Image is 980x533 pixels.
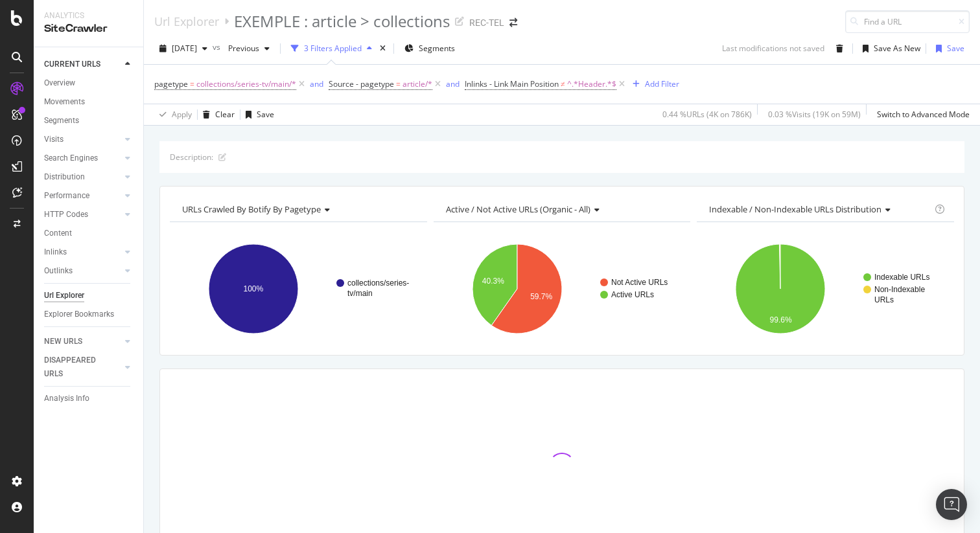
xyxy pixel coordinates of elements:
[44,354,121,381] a: DISAPPEARED URLS
[446,78,460,89] div: and
[399,38,460,59] button: Segments
[874,295,894,304] text: URLs
[645,78,679,89] div: Add Filter
[223,43,259,54] span: Previous
[213,41,223,52] span: vs
[172,109,192,120] div: Apply
[402,75,432,93] span: article/*
[44,133,64,146] div: Visits
[44,227,134,240] a: Content
[44,392,89,405] div: Analysis Info
[44,208,121,221] a: HTTP Codes
[872,104,970,125] button: Switch to Advanced Mode
[170,232,424,345] svg: A chart.
[310,78,323,89] div: and
[44,152,121,165] a: Search Engines
[154,104,192,125] button: Apply
[257,109,274,120] div: Save
[44,152,98,165] div: Search Engines
[44,76,134,90] a: Overview
[874,43,920,54] div: Save As New
[234,10,450,32] div: EXEMPLE : article > collections
[44,227,72,240] div: Content
[874,273,929,282] text: Indexable URLs
[44,133,121,146] a: Visits
[662,109,752,120] div: 0.44 % URLs ( 4K on 786K )
[44,245,67,259] div: Inlinks
[611,278,668,287] text: Not Active URLs
[706,199,932,220] h4: Indexable / Non-Indexable URLs Distribution
[396,78,401,89] span: =
[947,43,964,54] div: Save
[44,95,134,109] a: Movements
[44,170,121,184] a: Distribution
[845,10,970,33] input: Find a URL
[347,289,373,298] text: tv/main
[443,199,679,220] h4: Active / Not Active URLs
[530,292,552,301] text: 59.7%
[44,95,85,109] div: Movements
[770,316,792,325] text: 99.6%
[44,170,85,184] div: Distribution
[44,335,82,348] div: NEW URLS
[44,264,121,278] a: Outlinks
[172,43,197,54] span: 2025 Sep. 30th
[154,14,219,28] a: Url Explorer
[611,290,654,299] text: Active URLs
[44,58,100,71] div: CURRENT URLS
[722,43,824,54] div: Last modifications not saved
[44,392,134,405] a: Analysis Info
[44,10,133,21] div: Analytics
[936,489,967,520] div: Open Intercom Messenger
[627,76,679,92] button: Add Filter
[44,335,121,348] a: NEW URLS
[697,232,951,345] svg: A chart.
[469,16,504,29] div: REC-TEL
[434,232,688,345] svg: A chart.
[44,308,134,321] a: Explorer Bookmarks
[44,354,110,381] div: DISAPPEARED URLS
[419,43,455,54] span: Segments
[44,189,89,203] div: Performance
[465,78,559,89] span: Inlinks - Link Main Position
[44,76,75,90] div: Overview
[180,199,415,220] h4: URLs Crawled By Botify By pagetype
[44,114,79,128] div: Segments
[377,42,388,55] div: times
[154,78,188,89] span: pagetype
[244,284,264,293] text: 100%
[768,109,861,120] div: 0.03 % Visits ( 19K on 59M )
[561,78,565,89] span: ≠
[44,264,73,278] div: Outlinks
[446,203,590,215] span: Active / Not Active URLs (organic - all)
[874,285,925,294] text: Non-Indexable
[286,38,377,59] button: 3 Filters Applied
[877,109,970,120] div: Switch to Advanced Mode
[44,245,121,259] a: Inlinks
[223,38,275,59] button: Previous
[44,308,114,321] div: Explorer Bookmarks
[347,278,409,288] text: collections/series-
[196,75,296,93] span: collections/series-tv/main/*
[304,43,362,54] div: 3 Filters Applied
[190,78,194,89] span: =
[240,104,274,125] button: Save
[567,75,616,93] span: ^.*Header.*$
[154,38,213,59] button: [DATE]
[215,109,235,120] div: Clear
[198,104,235,125] button: Clear
[44,21,133,36] div: SiteCrawler
[931,38,964,59] button: Save
[44,208,88,221] div: HTTP Codes
[44,114,134,128] a: Segments
[310,78,323,90] button: and
[44,289,134,302] a: Url Explorer
[446,78,460,90] button: and
[44,189,121,203] a: Performance
[509,18,517,27] div: arrow-right-arrow-left
[709,203,881,215] span: Indexable / Non-Indexable URLs distribution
